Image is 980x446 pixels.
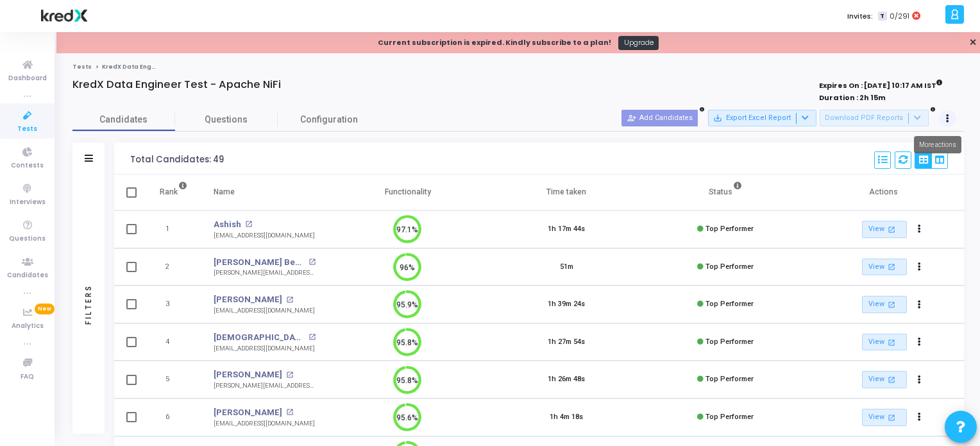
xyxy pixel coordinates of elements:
button: Actions [911,221,929,239]
th: Functionality [328,175,487,210]
div: 1h 27m 54s [548,337,585,348]
td: 1 [146,210,201,248]
td: 4 [146,323,201,361]
mat-icon: save_alt [713,114,722,123]
a: View [862,259,907,276]
span: Configuration [300,113,358,126]
mat-icon: open_in_new [886,374,897,385]
strong: Duration : 2h 15m [819,92,886,103]
mat-icon: open_in_new [886,412,897,423]
mat-icon: open_in_new [886,337,897,348]
div: [EMAIL_ADDRESS][DOMAIN_NAME] [214,306,315,316]
a: Ashish [214,218,241,231]
a: Tests [72,63,92,71]
button: Actions [911,371,929,389]
label: Invites: [847,11,873,22]
a: [PERSON_NAME] [214,406,282,419]
span: Top Performer [705,225,754,233]
a: View [862,371,907,388]
span: T [878,12,886,21]
div: [EMAIL_ADDRESS][DOMAIN_NAME] [214,419,315,429]
td: 2 [146,248,201,286]
a: [PERSON_NAME] [214,293,282,306]
mat-icon: person_add_alt [627,114,636,123]
div: Filters [83,234,94,375]
button: Actions [911,258,929,276]
mat-icon: open_in_new [886,261,897,272]
mat-icon: open_in_new [286,409,293,416]
span: Top Performer [705,262,754,271]
td: 5 [146,361,201,399]
mat-icon: open_in_new [245,221,252,228]
button: Actions [911,296,929,314]
div: Total Candidates: 49 [130,155,224,165]
div: 1h 26m 48s [548,374,585,385]
div: [PERSON_NAME][EMAIL_ADDRESS][DOMAIN_NAME] [214,268,316,278]
mat-icon: open_in_new [308,334,316,341]
td: 3 [146,286,201,323]
button: Add Candidates [621,110,698,126]
th: Actions [805,175,964,210]
img: logo [41,3,87,29]
button: Actions [911,409,929,427]
div: [EMAIL_ADDRESS][DOMAIN_NAME] [214,231,315,241]
th: Rank [146,175,201,210]
span: Tests [17,124,37,135]
span: KredX Data Engineer Test - Apache NiFi [102,63,230,71]
span: Analytics [12,321,44,332]
nav: breadcrumb [72,63,964,71]
div: Time taken [546,185,586,199]
span: Interviews [10,197,46,208]
mat-icon: open_in_new [886,299,897,310]
div: More actions [914,136,961,153]
span: Questions [9,234,46,244]
strong: Expires On : [DATE] 10:17 AM IST [819,77,943,91]
span: Top Performer [705,300,754,308]
button: Actions [911,333,929,351]
div: [EMAIL_ADDRESS][DOMAIN_NAME] [214,344,316,354]
div: 1h 4m 18s [550,412,583,423]
mat-icon: open_in_new [286,296,293,304]
button: Export Excel Report [708,110,816,126]
mat-icon: open_in_new [886,224,897,235]
span: Candidates [7,270,48,281]
div: 51m [560,262,573,273]
span: Top Performer [705,375,754,383]
a: [DEMOGRAPHIC_DATA][PERSON_NAME] [214,331,305,344]
span: 0/291 [890,11,909,22]
div: 1h 17m 44s [548,224,585,235]
a: View [862,409,907,426]
a: [PERSON_NAME] [214,368,282,381]
div: Current subscription is expired. Kindly subscribe to a plan! [378,37,611,48]
h4: KredX Data Engineer Test - Apache NiFi [72,78,281,91]
a: View [862,296,907,313]
span: FAQ [21,372,34,382]
span: Dashboard [8,73,47,84]
a: View [862,221,907,238]
a: View [862,334,907,351]
span: Candidates [72,113,175,126]
button: Download PDF Reports [820,110,929,126]
div: Name [214,185,235,199]
div: [PERSON_NAME][EMAIL_ADDRESS][DOMAIN_NAME] [214,381,316,391]
span: New [35,304,55,314]
a: ✕ [969,36,977,49]
mat-icon: open_in_new [286,372,293,379]
span: Questions [175,113,278,126]
td: 6 [146,399,201,436]
div: 1h 39m 24s [548,299,585,310]
span: Contests [11,160,44,171]
a: [PERSON_NAME] Behera [214,256,305,269]
a: Upgrade [618,36,659,50]
span: Top Performer [705,338,754,346]
mat-icon: open_in_new [308,259,316,266]
th: Status [646,175,805,210]
span: Top Performer [705,413,754,421]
